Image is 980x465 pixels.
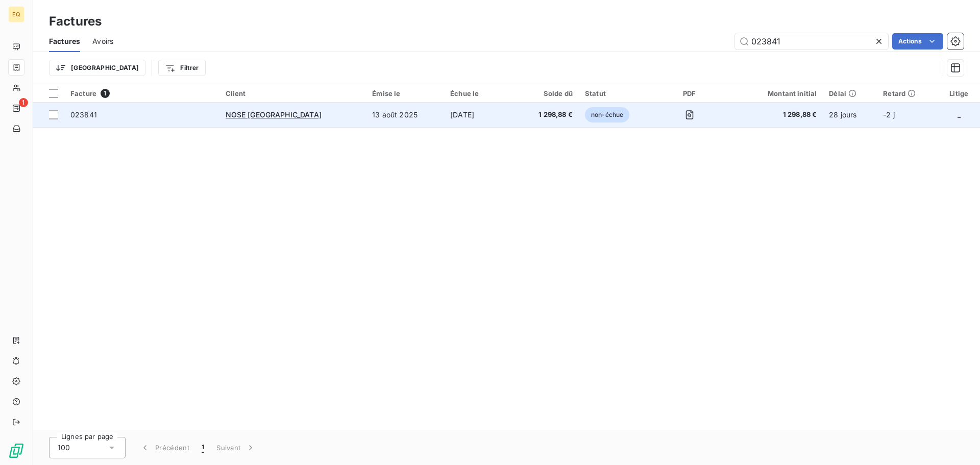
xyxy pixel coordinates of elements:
[372,89,438,97] div: Émise le
[945,430,970,455] iframe: Intercom live chat
[729,110,817,120] span: 1 298,88 €
[823,103,877,127] td: 28 jours
[729,89,817,97] div: Montant initial
[450,89,510,97] div: Échue le
[892,33,943,50] button: Actions
[195,437,210,458] button: 1
[202,443,204,453] span: 1
[8,443,24,459] img: Logo LeanPay
[883,89,932,97] div: Retard
[958,110,961,119] span: _
[944,89,974,97] div: Litige
[19,98,28,107] span: 1
[735,33,888,50] input: Rechercher
[49,60,145,76] button: [GEOGRAPHIC_DATA]
[226,89,360,97] div: Client
[49,36,80,46] span: Factures
[92,36,113,46] span: Avoirs
[366,103,444,127] td: 13 août 2025
[70,110,97,119] span: 023841
[49,12,102,31] h3: Factures
[585,107,629,123] span: non-échue
[70,89,96,97] span: Facture
[522,110,573,120] span: 1 298,88 €
[58,443,70,453] span: 100
[883,110,895,119] span: -2 j
[662,89,717,97] div: PDF
[522,89,573,97] div: Solde dû
[829,89,871,97] div: Délai
[226,110,322,119] span: NOSE [GEOGRAPHIC_DATA]
[158,60,205,76] button: Filtrer
[134,437,195,458] button: Précédent
[585,89,650,97] div: Statut
[444,103,516,127] td: [DATE]
[210,437,262,458] button: Suivant
[8,6,24,22] div: EQ
[101,89,110,98] span: 1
